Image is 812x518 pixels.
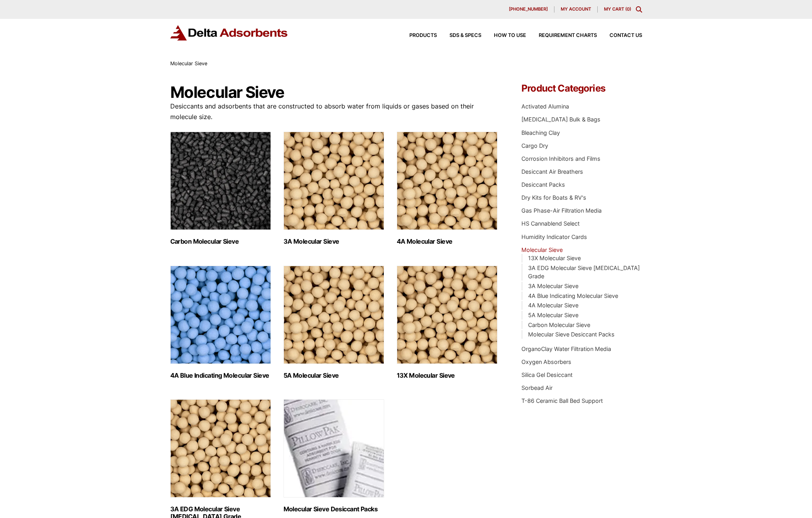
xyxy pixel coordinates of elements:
a: Gas Phase-Air Filtration Media [521,207,602,214]
img: 4A Molecular Sieve [397,132,497,230]
a: Bleaching Clay [521,129,560,136]
a: Silica Gel Desiccant [521,371,573,378]
a: Activated Alumina [521,103,569,110]
a: OrganoClay Water Filtration Media [521,345,611,352]
a: 3A Molecular Sieve [528,283,578,289]
img: Delta Adsorbents [170,25,288,40]
span: 0 [627,6,630,12]
img: 4A Blue Indicating Molecular Sieve [170,266,271,364]
a: 5A Molecular Sieve [528,312,578,318]
a: 4A Molecular Sieve [528,302,578,309]
h1: Molecular Sieve [170,84,498,101]
span: My account [561,7,591,11]
a: 4A Blue Indicating Molecular Sieve [528,292,618,299]
span: SDS & SPECS [449,33,481,38]
h2: Carbon Molecular Sieve [170,238,271,245]
h4: Product Categories [521,84,642,93]
a: [MEDICAL_DATA] Bulk & Bags [521,116,600,123]
a: Visit product category 4A Molecular Sieve [397,132,497,245]
a: Visit product category 4A Blue Indicating Molecular Sieve [170,266,271,379]
a: Molecular Sieve Desiccant Packs [528,331,615,338]
a: Cargo Dry [521,142,548,149]
a: Corrosion Inhibitors and Films [521,155,600,162]
a: Carbon Molecular Sieve [528,321,590,328]
a: Visit product category 13X Molecular Sieve [397,266,497,379]
a: How to Use [481,33,526,38]
a: Visit product category 3A Molecular Sieve [284,132,384,245]
a: Visit product category Molecular Sieve Desiccant Packs [284,399,384,513]
a: Visit product category 5A Molecular Sieve [284,266,384,379]
h2: 4A Blue Indicating Molecular Sieve [170,372,271,379]
div: Toggle Modal Content [636,6,642,13]
img: Molecular Sieve Desiccant Packs [284,399,384,498]
img: 5A Molecular Sieve [284,266,384,364]
a: My account [554,6,598,13]
a: Requirement Charts [526,33,597,38]
a: T-86 Ceramic Ball Bed Support [521,397,603,404]
a: Desiccant Packs [521,181,565,188]
img: 13X Molecular Sieve [397,266,497,364]
img: 3A Molecular Sieve [284,132,384,230]
a: Dry Kits for Boats & RV's [521,194,586,201]
a: 13X Molecular Sieve [528,255,581,261]
a: HS Cannablend Select [521,220,580,227]
h2: 13X Molecular Sieve [397,372,497,379]
a: My Cart (0) [604,6,631,12]
a: Humidity Indicator Cards [521,233,587,240]
span: Products [409,33,437,38]
h2: Molecular Sieve Desiccant Packs [284,505,384,513]
span: [PHONE_NUMBER] [509,7,548,11]
h2: 5A Molecular Sieve [284,372,384,379]
a: Visit product category Carbon Molecular Sieve [170,132,271,245]
span: Molecular Sieve [170,61,207,66]
a: Desiccant Air Breathers [521,168,583,175]
p: Desiccants and adsorbents that are constructed to absorb water from liquids or gases based on the... [170,101,498,122]
span: Requirement Charts [539,33,597,38]
span: Contact Us [609,33,642,38]
a: Oxygen Absorbers [521,358,571,365]
a: SDS & SPECS [437,33,481,38]
a: Contact Us [597,33,642,38]
a: Molecular Sieve [521,246,563,253]
h2: 4A Molecular Sieve [397,238,497,245]
a: Products [397,33,437,38]
a: [PHONE_NUMBER] [503,6,554,13]
h2: 3A Molecular Sieve [284,238,384,245]
img: 3A EDG Molecular Sieve Ethanol Grade [170,399,271,498]
img: Carbon Molecular Sieve [170,132,271,230]
a: Sorbead Air [521,384,552,391]
span: How to Use [494,33,526,38]
a: 3A EDG Molecular Sieve [MEDICAL_DATA] Grade [528,265,640,280]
